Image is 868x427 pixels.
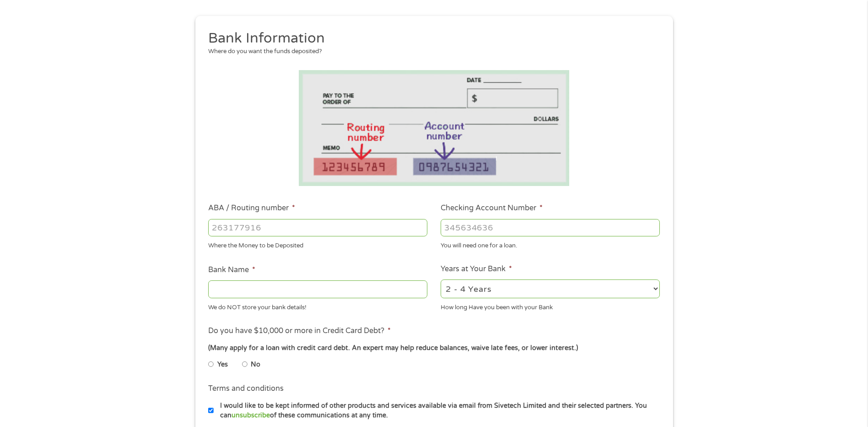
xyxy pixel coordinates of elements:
h2: Bank Information [208,29,653,48]
label: I would like to be kept informed of other products and services available via email from Sivetech... [214,401,663,421]
div: Where do you want the funds deposited? [208,47,653,56]
label: No [251,360,260,370]
label: Checking Account Number [441,203,543,213]
div: (Many apply for a loan with credit card debt. An expert may help reduce balances, waive late fees... [208,343,659,353]
label: Yes [217,360,228,370]
label: ABA / Routing number [208,203,295,213]
div: Where the Money to be Deposited [208,238,427,251]
label: Years at Your Bank [441,264,512,274]
input: 345634636 [441,219,660,236]
div: How long Have you been with your Bank [441,300,660,312]
div: You will need one for a loan. [441,238,660,251]
img: Routing number location [299,70,570,186]
label: Do you have $10,000 or more in Credit Card Debt? [208,326,391,336]
label: Terms and conditions [208,384,284,394]
div: We do NOT store your bank details! [208,300,427,312]
label: Bank Name [208,265,255,275]
a: unsubscribe [232,411,270,419]
input: 263177916 [208,219,427,236]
